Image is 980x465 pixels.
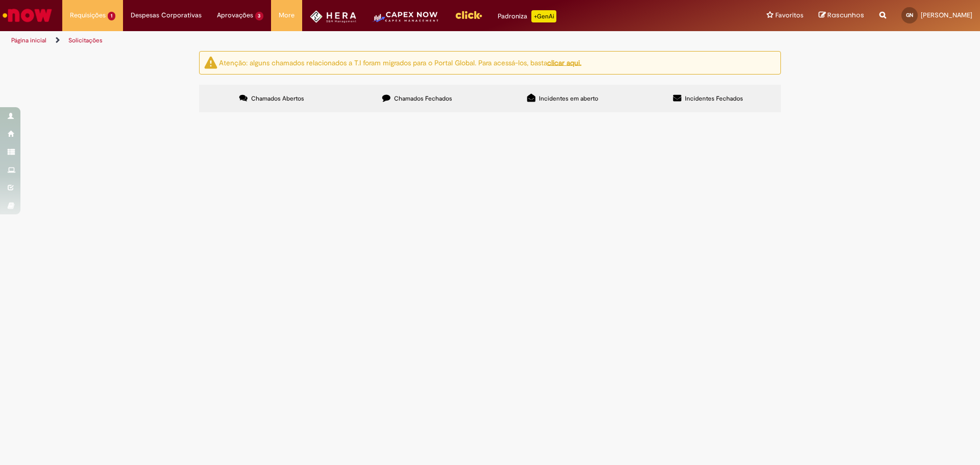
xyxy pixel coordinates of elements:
span: GN [906,12,913,18]
span: Rascunhos [827,10,864,20]
span: Aprovações [217,10,253,20]
span: 1 [108,12,115,20]
img: click_logo_yellow_360x200.png [455,7,482,22]
ul: Trilhas de página [8,31,646,50]
a: Página inicial [11,36,46,44]
span: 3 [255,12,264,20]
span: Despesas Corporativas [131,10,202,20]
span: Chamados Fechados [394,94,452,103]
img: CapexLogo5.png [372,10,439,31]
ng-bind-html: Atenção: alguns chamados relacionados a T.I foram migrados para o Portal Global. Para acessá-los,... [219,58,581,67]
img: ServiceNow [1,5,54,26]
a: clicar aqui. [547,58,581,67]
a: Rascunhos [819,11,864,20]
span: More [279,10,295,20]
span: Incidentes Fechados [685,94,743,103]
span: Incidentes em aberto [539,94,598,103]
p: +GenAi [531,10,556,22]
span: Requisições [70,10,106,20]
img: HeraLogo.png [310,10,356,23]
span: [PERSON_NAME] [921,11,972,19]
a: Solicitações [68,36,103,44]
span: Chamados Abertos [251,94,304,103]
div: Padroniza [498,10,556,22]
span: Favoritos [775,10,803,20]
